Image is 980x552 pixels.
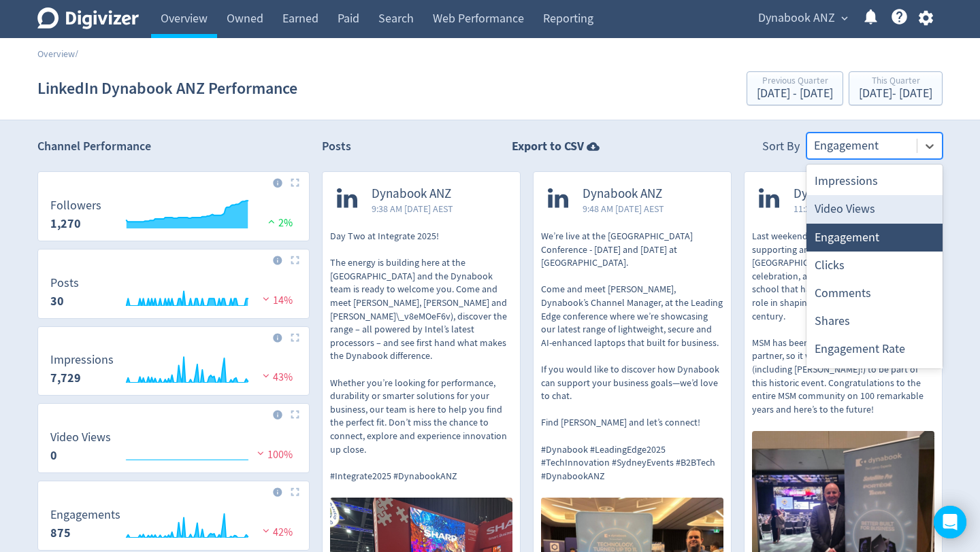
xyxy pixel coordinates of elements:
[50,293,64,309] strong: 30
[37,138,310,155] h2: Channel Performance
[806,195,943,223] div: Video Views
[541,230,723,483] p: We’re live at the [GEOGRAPHIC_DATA] Conference - [DATE] and [DATE] at [GEOGRAPHIC_DATA]. Come and...
[44,431,304,467] svg: Video Views 0
[254,448,293,462] span: 100%
[50,507,120,523] dt: Engagements
[806,252,943,279] div: Clicks
[806,279,943,307] div: Comments
[806,335,943,363] div: Engagement Rate
[794,186,880,202] span: Dynabook ANZ
[259,370,293,384] span: 43%
[752,230,934,416] p: Last weekend, we had the privilege of supporting and attending [GEOGRAPHIC_DATA]’s Centenary cele...
[859,88,932,100] div: [DATE] - [DATE]
[934,506,966,538] div: Open Intercom Messenger
[50,525,71,541] strong: 875
[259,525,273,536] img: negative-performance.svg
[372,186,453,202] span: Dynabook ANZ
[291,410,299,419] img: Placeholder
[254,448,267,458] img: negative-performance.svg
[859,76,932,88] div: This Quarter
[747,71,843,105] button: Previous Quarter[DATE] - [DATE]
[50,430,111,445] dt: Video Views
[50,198,101,213] dt: Followers
[794,202,880,215] span: 11:24 AM [DATE] AEST
[291,256,299,264] img: Placeholder
[259,294,273,304] img: negative-performance.svg
[757,76,833,88] div: Previous Quarter
[50,215,81,232] strong: 1,270
[44,277,304,313] svg: Posts 30
[259,370,273,381] img: negative-performance.svg
[330,230,512,483] p: Day Two at Integrate 2025! The energy is building here at the [GEOGRAPHIC_DATA] and the Dynabook ...
[50,447,57,464] strong: 0
[758,7,835,29] span: Dynabook ANZ
[838,12,851,24] span: expand_more
[806,307,943,335] div: Shares
[512,138,584,155] strong: Export to CSV
[806,224,943,252] div: Engagement
[762,138,800,159] div: Sort By
[372,202,453,215] span: 9:38 AM [DATE] AEST
[583,202,664,215] span: 9:48 AM [DATE] AEST
[259,525,293,539] span: 42%
[849,71,943,105] button: This Quarter[DATE]- [DATE]
[37,67,297,110] h1: LinkedIn Dynabook ANZ Performance
[806,364,943,392] div: Date
[583,186,664,202] span: Dynabook ANZ
[44,199,304,235] svg: Followers 1,270
[322,138,351,159] h2: Posts
[50,275,79,291] dt: Posts
[291,487,299,496] img: Placeholder
[50,370,81,386] strong: 7,729
[44,508,304,545] svg: Engagements 875
[259,294,293,307] span: 14%
[757,88,833,100] div: [DATE] - [DATE]
[265,216,293,230] span: 2%
[806,167,943,195] div: Impressions
[75,48,78,60] span: /
[44,353,304,390] svg: Impressions 7,729
[291,333,299,342] img: Placeholder
[291,178,299,187] img: Placeholder
[37,48,75,60] a: Overview
[265,216,278,226] img: positive-performance.svg
[753,7,851,29] button: Dynabook ANZ
[50,352,114,368] dt: Impressions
